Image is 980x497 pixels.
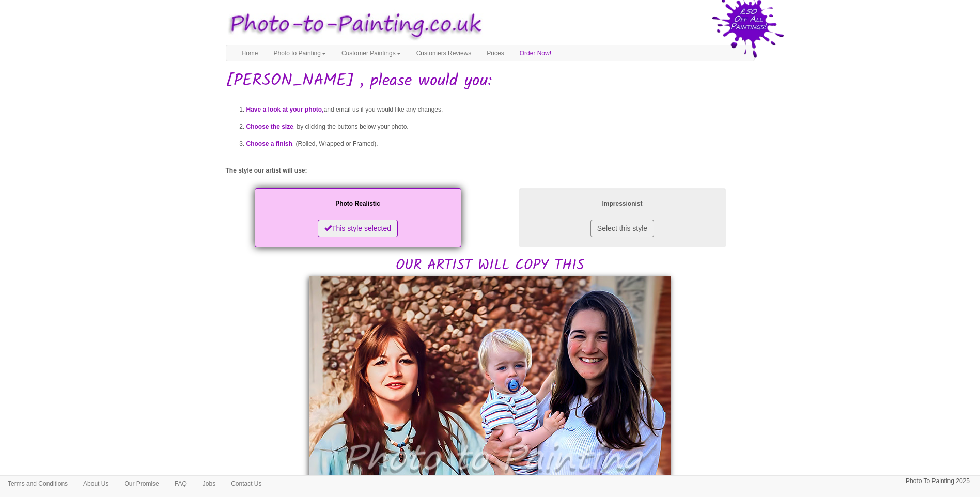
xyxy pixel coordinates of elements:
span: Choose a finish [246,140,292,147]
a: Our Promise [116,476,166,491]
a: FAQ [167,476,195,491]
h1: [PERSON_NAME] , please would you: [226,72,755,90]
label: The style our artist will use: [226,166,307,175]
p: Photo To Painting 2025 [906,476,970,487]
a: Prices [479,45,511,61]
button: This style selected [318,220,398,237]
span: Choose the size [246,123,293,130]
img: Photo to Painting [221,5,485,45]
p: Impressionist [530,198,715,209]
a: Jobs [195,476,223,491]
button: Select this style [590,220,654,237]
a: Home [234,45,266,61]
a: Order Now! [512,45,559,61]
li: and email us if you would like any changes. [246,101,755,118]
a: Customers Reviews [409,45,479,61]
a: Customer Paintings [334,45,409,61]
a: Contact Us [223,476,269,491]
li: , (Rolled, Wrapped or Framed). [246,135,755,152]
p: Photo Realistic [265,198,451,209]
h2: OUR ARTIST WILL COPY THIS [226,185,755,274]
li: , by clicking the buttons below your photo. [246,118,755,135]
span: Have a look at your photo, [246,106,324,113]
a: Photo to Painting [266,45,334,61]
a: About Us [75,476,116,491]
